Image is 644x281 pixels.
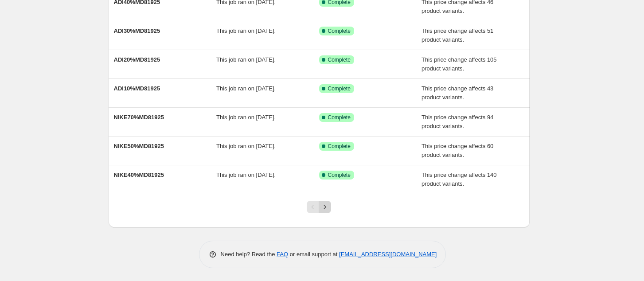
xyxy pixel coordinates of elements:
[328,27,351,35] span: Complete
[339,251,437,258] a: [EMAIL_ADDRESS][DOMAIN_NAME]
[216,85,276,92] span: This job ran on [DATE].
[422,56,497,72] span: This price change affects 105 product variants.
[319,201,331,213] button: Next
[422,143,493,158] span: This price change affects 60 product variants.
[216,114,276,121] span: This job ran on [DATE].
[328,56,351,63] span: Complete
[328,172,351,179] span: Complete
[328,85,351,92] span: Complete
[216,27,276,34] span: This job ran on [DATE].
[328,143,351,150] span: Complete
[307,201,331,213] nav: Pagination
[221,251,277,258] span: Need help? Read the
[216,143,276,149] span: This job ran on [DATE].
[114,143,164,149] span: NIKE50%MD81925
[114,27,160,34] span: ADI30%MD81925
[216,56,276,63] span: This job ran on [DATE].
[422,114,493,129] span: This price change affects 94 product variants.
[422,85,493,101] span: This price change affects 43 product variants.
[422,27,493,43] span: This price change affects 51 product variants.
[277,251,288,258] a: FAQ
[328,114,351,121] span: Complete
[288,251,339,258] span: or email support at
[114,56,160,63] span: ADI20%MD81925
[114,172,164,178] span: NIKE40%MD81925
[216,172,276,178] span: This job ran on [DATE].
[114,85,160,92] span: ADI10%MD81925
[422,172,497,187] span: This price change affects 140 product variants.
[114,114,164,121] span: NIKE70%MD81925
